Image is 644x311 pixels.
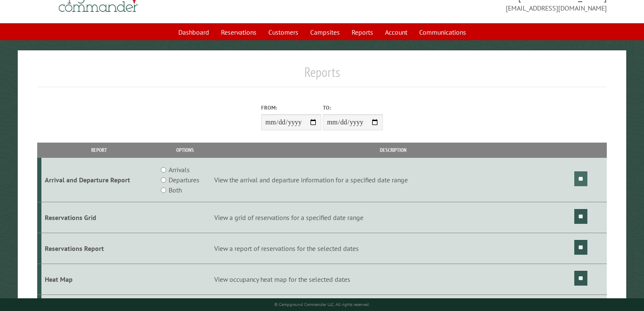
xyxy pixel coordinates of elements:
small: © Campground Commander LLC. All rights reserved. [274,302,370,307]
a: Campsites [305,24,345,40]
a: Reservations [216,24,262,40]
td: View a grid of reservations for a specified date range [213,202,573,233]
a: Dashboard [173,24,214,40]
td: View the arrival and departure information for a specified date range [213,158,573,202]
h1: Reports [37,64,607,87]
label: To: [323,104,383,112]
a: Communications [414,24,471,40]
label: Arrivals [169,165,190,175]
a: Account [380,24,412,40]
a: Customers [263,24,303,40]
td: View a report of reservations for the selected dates [213,233,573,264]
th: Description [213,143,573,157]
label: From: [261,104,321,112]
td: Reservations Grid [41,202,157,233]
label: Both [169,185,182,195]
td: Arrival and Departure Report [41,158,157,202]
td: View occupancy heat map for the selected dates [213,264,573,294]
td: Reservations Report [41,233,157,264]
label: Departures [169,175,199,185]
td: Heat Map [41,264,157,294]
th: Options [157,143,213,157]
a: Reports [347,24,378,40]
th: Report [41,143,157,157]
